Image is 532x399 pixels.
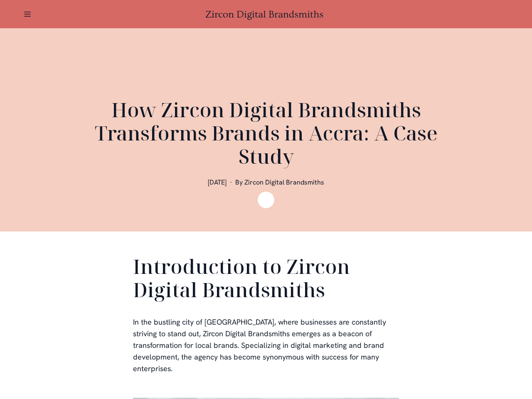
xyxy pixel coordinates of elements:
p: In the bustling city of [GEOGRAPHIC_DATA], where businesses are constantly striving to stand out,... [133,316,399,374]
span: · [230,178,232,187]
a: Zircon Digital Brandsmiths [205,9,327,20]
h2: Introduction to Zircon Digital Brandsmiths [133,255,399,305]
span: By Zircon Digital Brandsmiths [235,178,324,187]
h1: How Zircon Digital Brandsmiths Transforms Brands in Accra: A Case Study [66,98,465,168]
img: Zircon Digital Brandsmiths [258,192,274,208]
span: [DATE] [208,178,227,187]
